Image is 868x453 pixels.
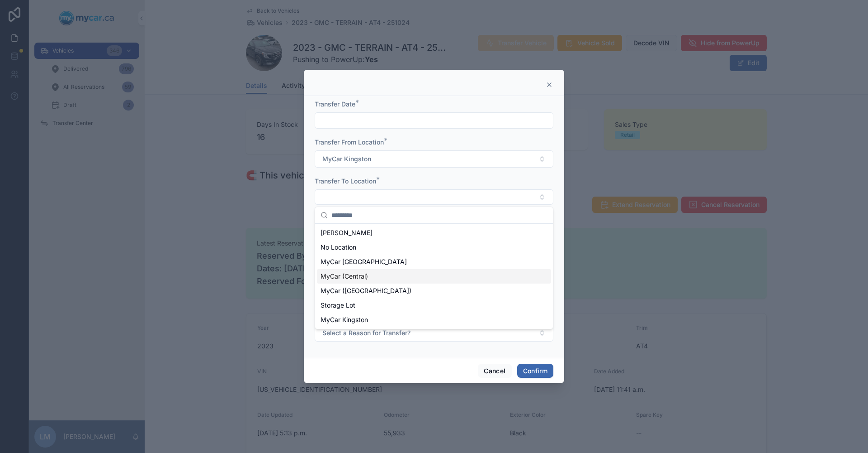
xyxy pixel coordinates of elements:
[315,324,553,342] button: Select Button
[321,301,355,310] span: Storage Lot
[315,100,355,108] span: Transfer Date
[321,243,356,252] span: No Location
[321,315,368,324] span: MyCar Kingston
[321,272,368,281] span: MyCar (Central)
[315,177,376,185] span: Transfer To Location
[315,150,553,168] button: Select Button
[321,286,411,295] span: MyCar ([GEOGRAPHIC_DATA])
[315,189,553,205] button: Select Button
[321,257,407,266] span: MyCar [GEOGRAPHIC_DATA]
[517,364,553,378] button: Confirm
[315,138,384,146] span: Transfer From Location
[321,228,373,237] span: [PERSON_NAME]
[478,364,511,378] button: Cancel
[322,154,371,164] span: MyCar Kingston
[322,328,410,337] span: Select a Reason for Transfer?
[315,224,553,329] div: Suggestions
